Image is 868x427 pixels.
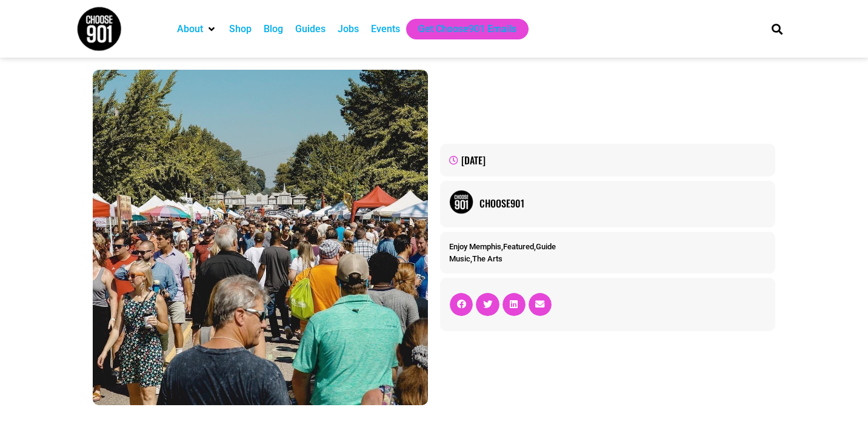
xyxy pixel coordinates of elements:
a: Blog [264,22,283,36]
a: Enjoy Memphis [449,242,501,251]
div: Share on linkedin [502,293,526,316]
div: Share on facebook [450,293,473,316]
a: Music [449,254,470,263]
a: Get Choose901 Emails [418,22,516,36]
a: Guides [295,22,326,36]
div: Share on twitter [476,293,499,316]
div: About [171,19,223,39]
div: Share on email [529,293,552,316]
a: Events [371,22,400,36]
div: Search [767,19,787,39]
a: Choose901 [479,196,766,210]
img: Picture of Choose901 [449,190,473,214]
a: Featured [503,242,534,251]
span: , , [449,242,556,251]
a: Shop [229,22,252,36]
a: The Arts [472,254,502,263]
a: Jobs [338,22,359,36]
a: Guide [536,242,556,251]
span: , [449,254,502,263]
time: [DATE] [461,153,486,167]
nav: Main nav [171,19,750,39]
a: About [177,22,203,36]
